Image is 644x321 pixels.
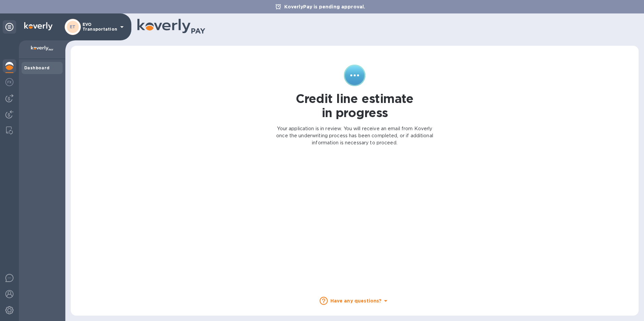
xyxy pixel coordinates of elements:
[24,65,50,70] b: Dashboard
[83,22,116,32] p: EVO Transportation
[275,125,434,146] p: Your application is in review. You will receive an email from Koverly once the underwriting proce...
[330,298,382,304] b: Have any questions?
[24,22,53,30] img: Logo
[70,24,76,29] b: ET
[296,92,414,120] h1: Credit line estimate in progress
[281,3,369,10] p: KoverlyPay is pending approval.
[3,20,16,34] div: Unpin categories
[5,78,13,86] img: Foreign exchange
